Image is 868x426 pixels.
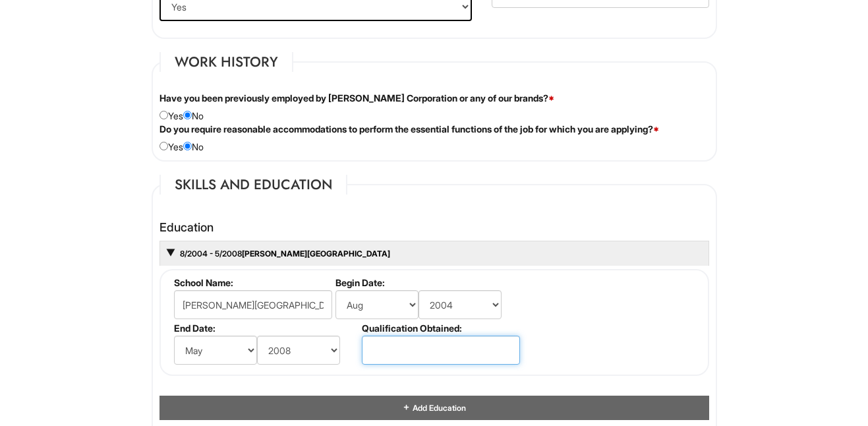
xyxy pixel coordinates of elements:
[150,92,719,123] div: Yes No
[335,277,518,288] label: Begin Date:
[159,123,659,136] label: Do you require reasonable accommodations to perform the essential functions of the job for which ...
[402,403,465,413] a: Add Education
[179,249,242,259] span: 8/2004 - 5/2008
[159,221,709,234] h4: Education
[159,175,347,195] legend: Skills and Education
[150,123,719,154] div: Yes No
[159,52,293,72] legend: Work History
[411,403,465,413] span: Add Education
[174,322,357,334] label: End Date:
[159,92,554,105] label: Have you been previously employed by [PERSON_NAME] Corporation or any of our brands?
[362,322,518,334] label: Qualification Obtained:
[179,249,390,259] a: 8/2004 - 5/2008[PERSON_NAME][GEOGRAPHIC_DATA]
[174,277,330,288] label: School Name:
